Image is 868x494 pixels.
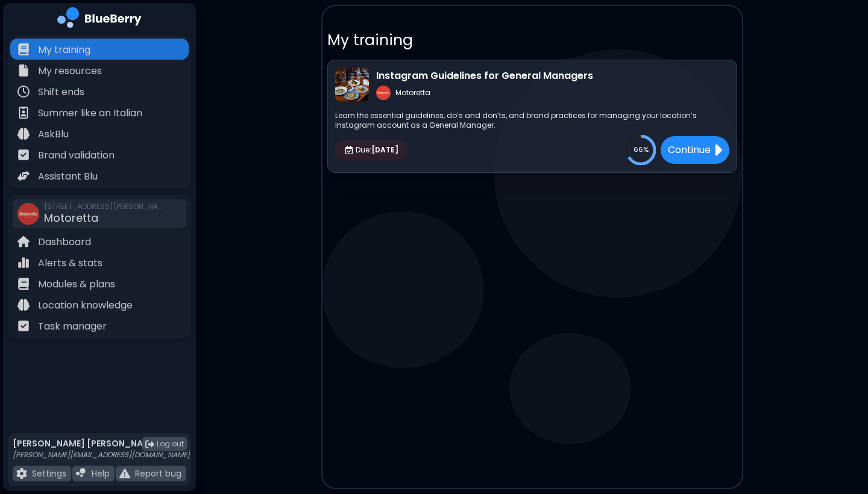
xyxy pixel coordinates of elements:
img: file icon [17,257,30,269]
img: company logo [57,7,142,32]
span: [DATE] [371,145,398,155]
img: file icon [17,128,30,140]
img: file icon [119,468,130,479]
img: file icon [17,278,30,290]
p: Learn the essential guidelines, do’s and don’ts, and brand practices for managing your location’s... [335,111,729,130]
img: file icon [76,468,87,479]
img: file icon [17,149,30,161]
p: Help [92,468,110,479]
p: My training [327,30,737,50]
p: My training [38,43,90,57]
img: file icon [17,86,30,98]
text: 66% [633,145,648,154]
p: Task manager [38,319,107,334]
p: My resources [38,64,102,78]
img: Instagram Guidelines for General Managers [335,67,369,101]
p: Instagram Guidelines for General Managers [376,69,593,83]
img: file icon [17,170,30,182]
img: Motoretta logo [376,86,391,100]
span: Log out [157,439,184,449]
span: Due: [356,145,398,155]
img: logout [145,440,154,449]
img: company thumbnail [17,203,39,225]
img: file icon [17,320,30,332]
img: file icon [16,468,27,479]
p: Assistant Blu [38,169,98,184]
p: [PERSON_NAME][EMAIL_ADDRESS][DOMAIN_NAME] [13,450,190,460]
p: Alerts & stats [38,256,102,270]
span: Motoretta [44,210,98,225]
p: Location knowledge [38,298,133,313]
span: [STREET_ADDRESS][PERSON_NAME] [44,202,165,211]
img: file icon [17,107,30,119]
p: Brand validation [38,148,115,163]
p: Summer like an Italian [38,106,142,120]
img: file icon [17,299,30,311]
a: Continuefile icon [656,136,729,164]
img: file icon [17,64,30,77]
p: Dashboard [38,235,91,249]
p: Shift ends [38,85,84,99]
p: AskBlu [38,127,69,142]
p: Report bug [135,468,181,479]
img: file icon [713,141,722,159]
img: file icon [17,236,30,248]
img: file icon [17,43,30,55]
p: Continue [668,143,711,157]
p: Motoretta [395,88,430,98]
p: Modules & plans [38,277,115,292]
p: Settings [32,468,66,479]
p: [PERSON_NAME] [PERSON_NAME] [13,438,190,449]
